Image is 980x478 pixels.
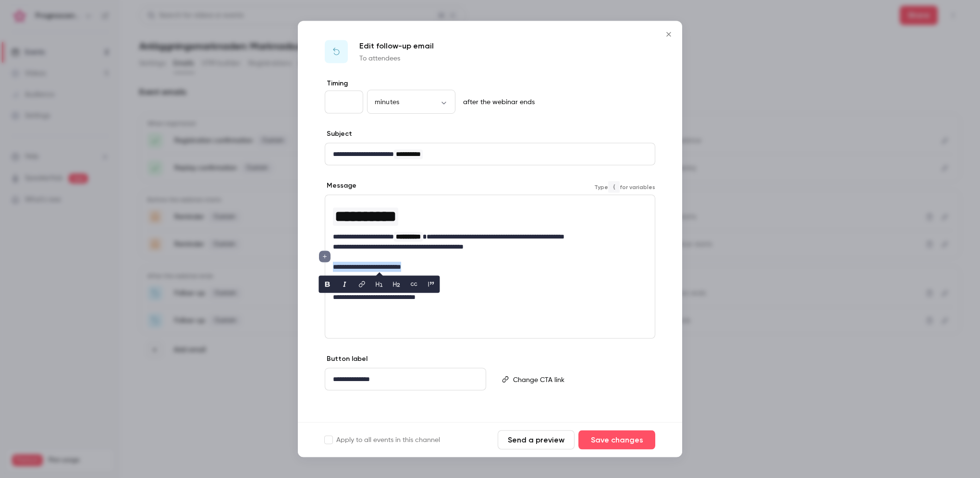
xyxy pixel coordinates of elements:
button: italic [337,276,352,292]
button: Save changes [578,430,655,450]
label: Button label [325,354,367,364]
label: Timing [325,79,655,88]
p: To attendees [359,54,434,63]
div: editor [509,369,654,391]
button: Send a preview [498,430,575,450]
p: after the webinar ends [459,97,535,107]
div: editor [325,195,655,318]
label: Subject [325,129,352,139]
div: minutes [367,97,455,107]
button: blockquote [423,276,439,292]
div: editor [325,369,486,390]
span: Type for variables [594,181,655,192]
code: { [608,181,620,192]
button: Close [659,25,678,44]
button: bold [319,276,335,292]
label: Message [325,181,356,191]
p: Edit follow-up email [359,40,434,52]
label: Apply to all events in this channel [325,435,440,445]
button: link [354,276,369,292]
div: editor [325,143,655,165]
